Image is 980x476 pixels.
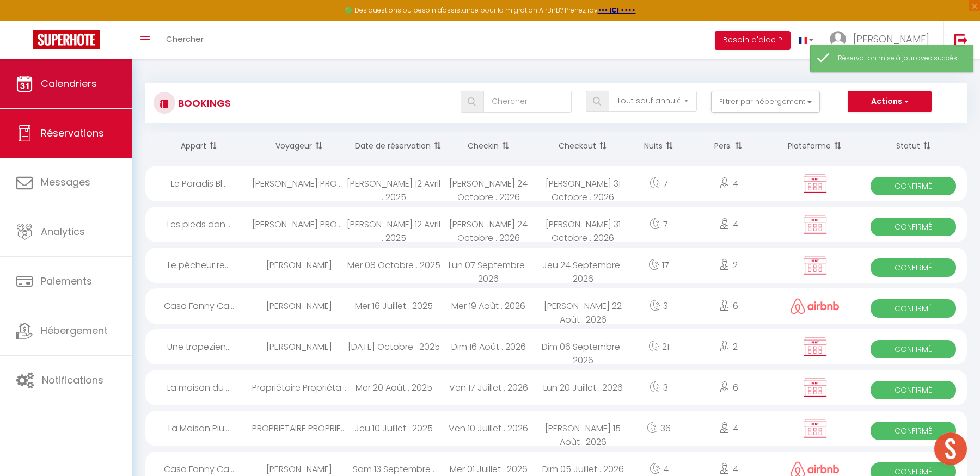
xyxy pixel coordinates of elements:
span: Hébergement [41,324,108,337]
th: Sort by people [688,132,770,160]
img: ... [830,31,846,47]
th: Sort by booking date [347,132,442,160]
span: [PERSON_NAME] [853,32,929,46]
img: Super Booking [33,30,100,49]
th: Sort by nights [630,132,688,160]
button: Actions [848,91,932,113]
th: Sort by status [860,132,967,160]
span: Analytics [41,225,85,238]
div: Ouvrir le chat [934,432,967,465]
input: Chercher [483,91,572,113]
h3: Bookings [175,91,231,115]
span: Calendriers [41,77,97,90]
div: Réservation mise à jour avec succès [838,53,962,64]
img: logout [954,33,968,47]
th: Sort by channel [770,132,860,160]
th: Sort by checkout [536,132,630,160]
span: Chercher [166,33,204,45]
button: Besoin d'aide ? [715,31,791,50]
span: Réservations [41,126,104,140]
th: Sort by rentals [145,132,252,160]
a: ... [PERSON_NAME] [822,21,943,59]
th: Sort by checkin [441,132,536,160]
span: Messages [41,175,90,189]
a: Chercher [158,21,212,59]
span: Notifications [42,373,103,387]
th: Sort by guest [252,132,347,160]
button: Filtrer par hébergement [711,91,820,113]
a: >>> ICI <<<< [598,5,636,15]
span: Paiements [41,274,92,288]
